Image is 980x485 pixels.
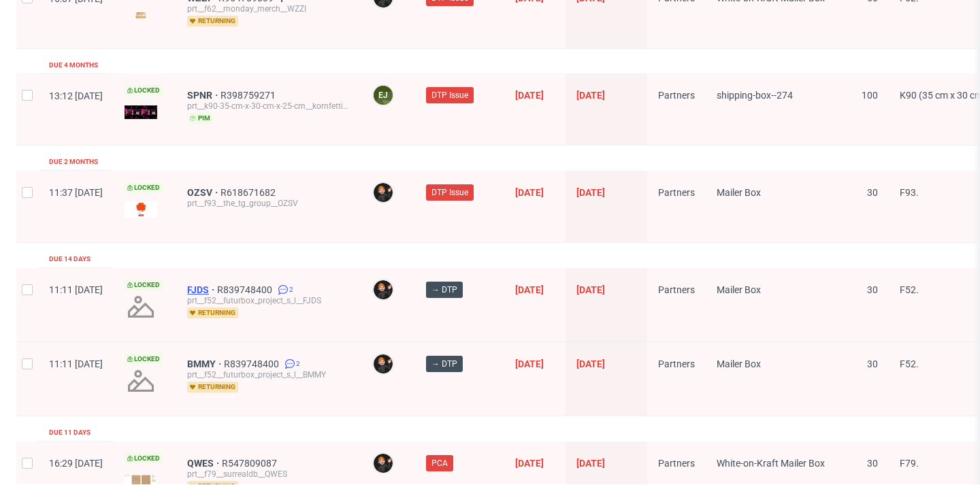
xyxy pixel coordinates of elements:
a: BMMY [187,358,224,369]
span: [DATE] [576,458,605,469]
img: Dominik Grosicki [374,354,393,373]
img: no_design.png [125,290,157,323]
div: Due 14 days [49,254,91,265]
span: 30 [867,284,878,295]
span: F52. [900,358,919,369]
span: [DATE] [576,358,605,369]
a: 2 [282,358,300,369]
span: [DATE] [515,284,544,295]
span: Partners [658,284,695,295]
span: PCA [431,457,448,469]
span: DTP Issue [431,186,468,199]
span: [DATE] [576,284,605,295]
span: returning [187,307,238,318]
span: 16:29 [DATE] [49,458,103,469]
img: Dominik Grosicki [374,280,393,299]
span: Locked [125,453,163,464]
span: 13:12 [DATE] [49,90,103,101]
span: 11:11 [DATE] [49,284,103,295]
span: 30 [867,458,878,469]
a: R547809087 [222,458,280,469]
span: F79. [900,458,919,469]
span: Partners [658,90,695,101]
div: prt__f52__futurbox_project_s_l__BMMY [187,369,350,380]
img: version_two_editor_design [125,6,157,24]
span: 30 [867,187,878,198]
a: R618671682 [220,187,278,198]
span: [DATE] [576,187,605,198]
span: Locked [125,280,163,290]
span: [DATE] [515,90,544,101]
span: White-on-Kraft Mailer Box [717,458,825,469]
span: Partners [658,187,695,198]
span: 11:11 [DATE] [49,358,103,369]
span: Mailer Box [717,284,761,295]
a: R398759271 [220,90,278,101]
span: returning [187,16,238,27]
a: 2 [275,284,293,295]
span: [DATE] [515,187,544,198]
a: SPNR [187,90,220,101]
span: returning [187,382,238,392]
span: pim [187,113,213,124]
span: → DTP [431,284,457,296]
span: Mailer Box [717,358,761,369]
span: 100 [862,90,878,101]
span: 2 [289,284,293,295]
span: F93. [900,187,919,198]
a: R839748400 [224,358,282,369]
span: Partners [658,358,695,369]
a: QWES [187,458,222,469]
span: F52. [900,284,919,295]
a: OZSV [187,187,220,198]
img: no_design.png [125,365,157,397]
img: version_two_editor_design.png [125,201,157,218]
div: prt__k90-35-cm-x-30-cm-x-25-cm__kornfetti_gmbh__SPNR [187,101,350,112]
span: DTP Issue [431,89,468,101]
span: shipping-box--274 [717,90,793,101]
span: [DATE] [515,458,544,469]
img: version_two_editor_design.png [125,105,157,119]
span: Locked [125,85,163,96]
div: prt__f93__the_tg_group__OZSV [187,198,350,209]
span: 30 [867,358,878,369]
div: prt__f62__monday_merch__WZZI [187,3,350,14]
span: 2 [296,358,300,369]
a: R839748400 [217,284,275,295]
div: Due 2 months [49,156,98,167]
span: → DTP [431,358,457,370]
div: prt__f79__surrealdb__QWES [187,469,350,480]
span: 11:37 [DATE] [49,187,103,198]
span: Partners [658,458,695,469]
div: Due 4 months [49,60,98,71]
span: Mailer Box [717,187,761,198]
span: [DATE] [515,358,544,369]
span: [DATE] [576,90,605,101]
div: Due 11 days [49,427,91,438]
img: Dominik Grosicki [374,454,393,473]
span: Locked [125,182,163,193]
figcaption: EJ [374,86,393,105]
div: prt__f52__futurbox_project_s_l__FJDS [187,295,350,306]
img: Dominik Grosicki [374,183,393,202]
a: FJDS [187,284,217,295]
span: Locked [125,354,163,365]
